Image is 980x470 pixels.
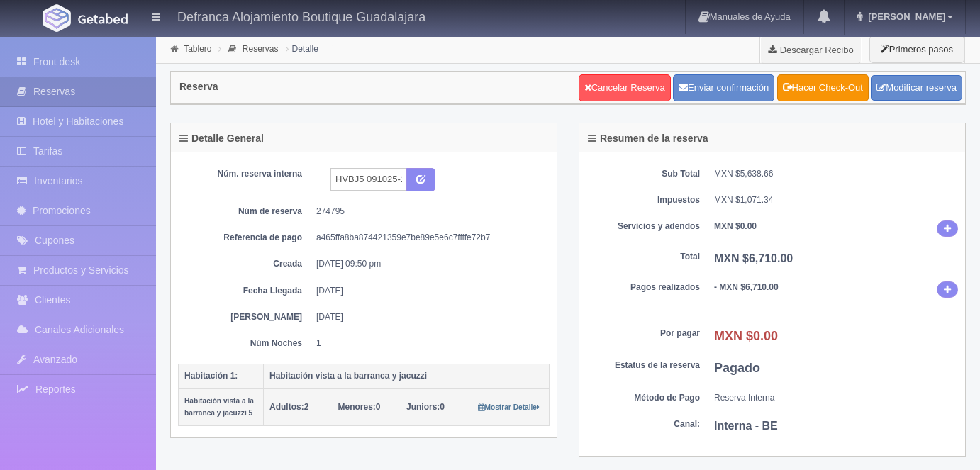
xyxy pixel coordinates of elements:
b: MXN $6,710.00 [714,252,793,264]
strong: Menores: [338,402,376,412]
small: Habitación vista a la barranca y jacuzzi 5 [184,397,254,417]
dd: [DATE] 09:50 pm [316,258,539,270]
h4: Detalle General [179,133,264,144]
dt: Impuestos [586,194,700,206]
dd: 1 [316,337,539,349]
dt: Núm de reserva [189,206,302,218]
dt: Estatus de la reserva [586,359,700,371]
a: Cancelar Reserva [579,74,671,101]
th: Habitación vista a la barranca y jacuzzi [264,364,550,388]
b: MXN $0.00 [714,329,778,343]
dt: Núm. reserva interna [189,168,302,180]
dd: [DATE] [316,285,539,297]
a: Mostrar Detalle [478,402,540,412]
span: 0 [338,402,381,412]
a: Tablero [184,44,211,54]
img: Getabed [43,4,71,32]
dt: Creada [189,258,302,270]
dt: Canal: [586,418,700,430]
dd: a465ffa8ba874421359e7be89e5e6c7ffffe72b7 [316,232,539,244]
dt: Por pagar [586,328,700,340]
span: [PERSON_NAME] [864,11,945,22]
small: Mostrar Detalle [478,403,540,411]
b: Interna - BE [714,420,778,432]
a: Descargar Recibo [760,35,862,64]
a: Reservas [243,44,279,54]
dt: Total [586,251,700,263]
h4: Reserva [179,82,218,92]
b: Pagado [714,361,760,375]
dt: Pagos realizados [586,281,700,293]
dt: Fecha Llegada [189,285,302,297]
dt: Método de Pago [586,392,700,404]
li: Detalle [282,42,322,55]
dd: [DATE] [316,311,539,323]
dt: Núm Noches [189,337,302,349]
dd: 274795 [316,206,539,218]
strong: Juniors: [406,402,440,412]
button: Primeros pasos [869,35,964,63]
img: Getabed [78,13,128,24]
b: Habitación 1: [184,371,238,381]
dt: Servicios y adendos [586,220,700,233]
b: MXN $0.00 [714,221,757,231]
strong: Adultos: [269,402,304,412]
dd: MXN $5,638.66 [714,168,958,180]
a: Modificar reserva [871,75,962,101]
span: 2 [269,402,308,412]
dt: Referencia de pago [189,232,302,244]
span: 0 [406,402,445,412]
h4: Defranca Alojamiento Boutique Guadalajara [177,7,425,25]
button: Enviar confirmación [673,74,774,101]
dt: Sub Total [586,168,700,180]
b: - MXN $6,710.00 [714,282,779,292]
dt: [PERSON_NAME] [189,311,302,323]
dd: Reserva Interna [714,392,958,404]
h4: Resumen de la reserva [588,133,708,144]
a: Hacer Check-Out [777,74,869,101]
dd: MXN $1,071.34 [714,194,958,206]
